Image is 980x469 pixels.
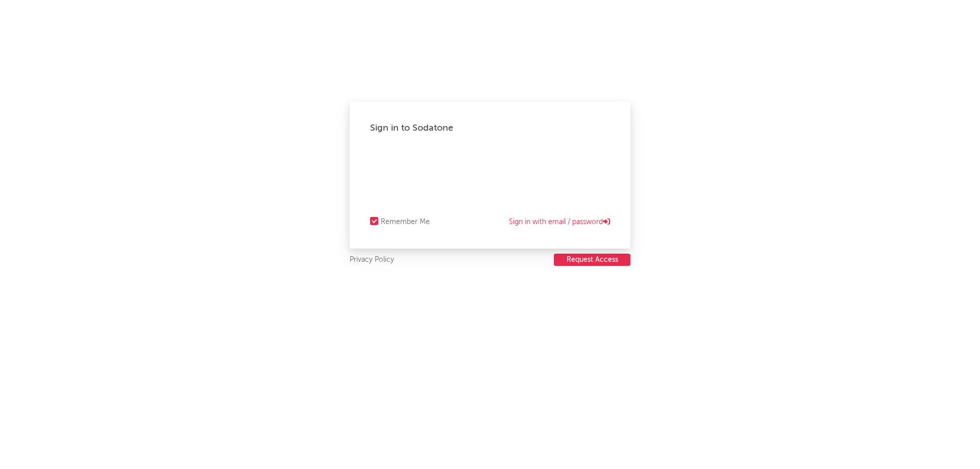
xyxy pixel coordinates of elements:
[554,254,630,266] a: Request Access
[381,216,430,228] div: Remember Me
[554,254,630,266] button: Request Access
[350,254,394,266] a: Privacy Policy
[509,216,610,228] a: Sign in with email / password
[370,122,610,134] div: Sign in to Sodatone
